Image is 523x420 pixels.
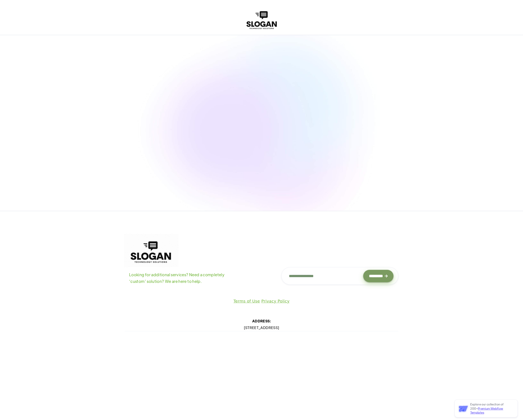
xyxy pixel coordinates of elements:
p: Explore our collection of 200+ [470,402,513,414]
div:  [385,274,388,277]
h2: Subscribe to our newsletter [281,255,398,263]
a: Terms of Use [233,299,260,303]
strong: ADDRESS: [252,319,271,323]
a: Privacy Policy [261,299,290,303]
a: Explore our collection of 200+Premium Webflow Templates [455,399,518,417]
p: Looking for additional services? Need a completely ‘custom’ solution? We are here to help. [125,271,241,285]
div: [STREET_ADDRESS] [132,318,391,331]
p: | [132,298,391,305]
img: slogan tech logo [124,234,179,267]
span: Premium Webflow Templates [470,407,503,414]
